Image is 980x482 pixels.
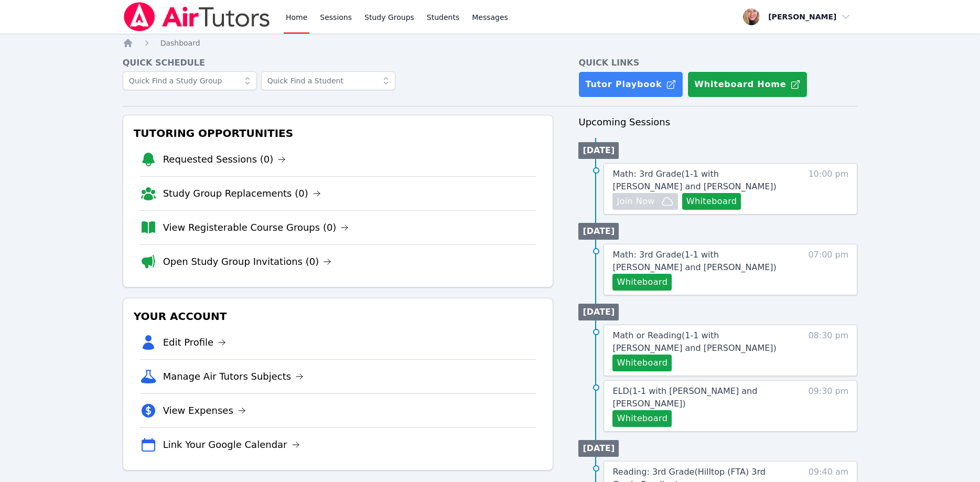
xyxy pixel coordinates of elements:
li: [DATE] [578,223,619,240]
span: Messages [472,12,508,23]
h3: Tutoring Opportunities [132,124,545,143]
span: Dashboard [160,39,200,47]
span: 08:30 pm [808,329,848,371]
input: Quick Find a Student [261,71,395,90]
a: Link Your Google Calendar [163,437,300,452]
span: Math: 3rd Grade ( 1-1 with [PERSON_NAME] and [PERSON_NAME] ) [612,169,776,191]
button: Whiteboard [612,355,672,371]
button: Whiteboard [682,193,741,210]
a: Manage Air Tutors Subjects [163,369,304,384]
h3: Upcoming Sessions [578,115,857,130]
span: Math or Reading ( 1-1 with [PERSON_NAME] and [PERSON_NAME] ) [612,330,776,353]
a: Study Group Replacements (0) [163,186,321,201]
span: 07:00 pm [808,249,848,291]
button: Whiteboard Home [687,71,807,98]
li: [DATE] [578,440,619,457]
a: Math: 3rd Grade(1-1 with [PERSON_NAME] and [PERSON_NAME]) [612,249,789,274]
img: Air Tutors [123,2,271,31]
a: Open Study Group Invitations (0) [163,254,332,269]
span: Math: 3rd Grade ( 1-1 with [PERSON_NAME] and [PERSON_NAME] ) [612,250,776,272]
span: 10:00 pm [808,168,848,210]
button: Whiteboard [612,274,672,291]
span: ELD ( 1-1 with [PERSON_NAME] and [PERSON_NAME] ) [612,386,757,409]
span: Join Now [617,195,654,208]
a: Requested Sessions (0) [163,152,286,167]
li: [DATE] [578,142,619,159]
button: Whiteboard [612,410,672,427]
a: Math or Reading(1-1 with [PERSON_NAME] and [PERSON_NAME]) [612,329,789,355]
nav: Breadcrumb [123,38,858,48]
span: 09:30 pm [808,385,848,427]
button: Join Now [612,193,677,210]
input: Quick Find a Study Group [123,71,257,90]
a: View Expenses [163,403,246,418]
a: Edit Profile [163,335,227,350]
h4: Quick Links [578,57,857,69]
h3: Your Account [132,307,545,326]
a: ELD(1-1 with [PERSON_NAME] and [PERSON_NAME]) [612,385,789,410]
a: View Registerable Course Groups (0) [163,220,349,235]
a: Math: 3rd Grade(1-1 with [PERSON_NAME] and [PERSON_NAME]) [612,168,789,193]
a: Dashboard [160,38,200,48]
a: Tutor Playbook [578,71,683,98]
h4: Quick Schedule [123,57,554,69]
li: [DATE] [578,304,619,320]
